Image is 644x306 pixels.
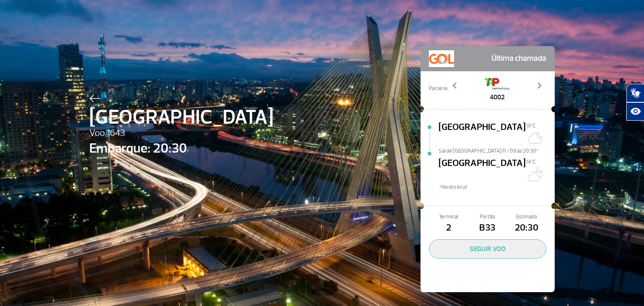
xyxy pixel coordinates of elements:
span: 2 [429,221,468,235]
span: Embarque: 20:30 [89,138,273,158]
span: *Horáro local [439,183,555,191]
span: [GEOGRAPHIC_DATA] [89,102,273,132]
span: 18°C [526,122,536,129]
div: Plugin de acessibilidade da Hand Talk. [626,84,644,121]
button: Abrir tradutor de língua de sinais. [626,84,644,102]
span: Estimado [507,213,546,221]
button: SEGUIR VOO [429,239,546,259]
span: Voo 1643 [89,126,273,140]
span: 20:30 [507,221,546,235]
span: Sai de [GEOGRAPHIC_DATA] Fr/09 às 20:30* [439,147,555,153]
span: Última chamada [491,50,546,67]
span: [GEOGRAPHIC_DATA] [439,120,526,147]
span: Portão [468,213,507,221]
span: Terminal [429,213,468,221]
span: Parceria: [429,85,448,93]
span: 14°C [526,158,536,165]
button: Abrir recursos assistivos. [626,102,644,121]
img: Céu limpo [526,130,543,146]
span: 4002 [485,92,510,102]
span: [GEOGRAPHIC_DATA] [439,156,526,183]
span: B33 [468,221,507,235]
img: Algumas nuvens [526,166,543,182]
